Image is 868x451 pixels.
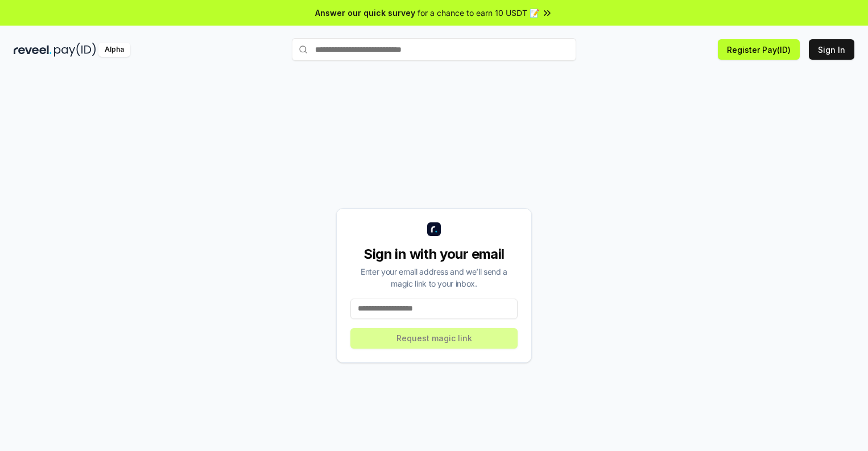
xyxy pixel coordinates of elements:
div: Alpha [98,43,130,57]
img: pay_id [54,43,96,57]
button: Register Pay(ID) [718,39,800,60]
button: Sign In [809,39,854,60]
span: Answer our quick survey [315,7,415,19]
img: logo_small [427,222,441,236]
div: Enter your email address and we’ll send a magic link to your inbox. [350,266,518,289]
span: for a chance to earn 10 USDT 📝 [418,7,539,19]
img: reveel_dark [14,43,52,57]
div: Sign in with your email [350,245,518,263]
